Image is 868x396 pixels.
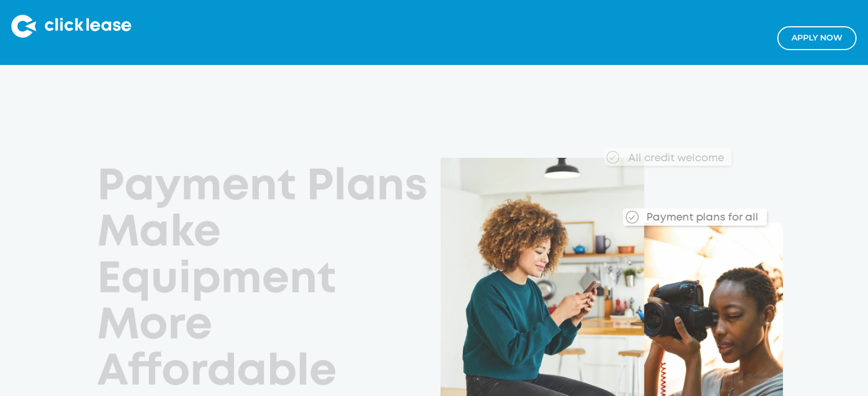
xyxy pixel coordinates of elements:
[97,164,441,396] h1: Payment Plans Make Equipment More Affordable
[626,211,639,224] img: Checkmark_callout
[607,151,620,164] img: Checkmark_callout
[11,15,131,38] img: Clicklease logo
[642,204,758,225] div: Payment plans for all
[777,26,857,50] a: Apply NOw
[583,144,732,166] div: All credit welcome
